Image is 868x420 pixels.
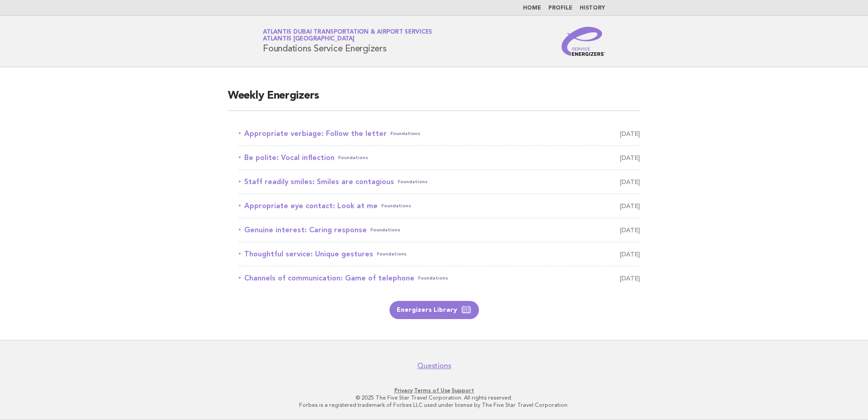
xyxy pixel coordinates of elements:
[228,89,640,111] h2: Weekly Energizers
[620,127,640,140] span: [DATE]
[338,151,368,164] span: Foundations
[239,224,640,236] a: Genuine interest: Caring responseFoundations [DATE]
[580,5,605,11] a: History
[620,175,640,188] span: [DATE]
[263,36,355,42] span: Atlantis [GEOGRAPHIC_DATA]
[239,127,640,140] a: Appropriate verbiage: Follow the letterFoundations [DATE]
[156,401,712,409] p: Forbes is a registered trademark of Forbes LLC used under license by The Five Star Travel Corpora...
[156,394,712,401] p: © 2025 The Five Star Travel Corporation. All rights reserved.
[620,248,640,260] span: [DATE]
[620,151,640,164] span: [DATE]
[156,387,712,394] p: · ·
[562,27,605,56] img: Service Energizers
[390,301,479,319] a: Energizers Library
[620,272,640,285] span: [DATE]
[620,200,640,212] span: [DATE]
[398,175,428,188] span: Foundations
[263,30,432,53] h1: Foundations Service Energizers
[239,248,640,260] a: Thoughtful service: Unique gesturesFoundations [DATE]
[377,248,407,260] span: Foundations
[239,200,640,212] a: Appropriate eye contact: Look at meFoundations [DATE]
[390,127,420,140] span: Foundations
[417,361,451,370] a: Questions
[523,5,541,11] a: Home
[239,175,640,188] a: Staff readily smiles: Smiles are contagiousFoundations [DATE]
[239,272,640,285] a: Channels of communication: Game of telephoneFoundations [DATE]
[395,387,413,394] a: Privacy
[620,224,640,236] span: [DATE]
[418,272,448,285] span: Foundations
[548,5,572,11] a: Profile
[414,387,450,394] a: Terms of Use
[370,224,400,236] span: Foundations
[239,151,640,164] a: Be polite: Vocal inflectionFoundations [DATE]
[452,387,474,394] a: Support
[381,200,411,212] span: Foundations
[263,29,432,42] a: Atlantis Dubai Transportation & Airport ServicesAtlantis [GEOGRAPHIC_DATA]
